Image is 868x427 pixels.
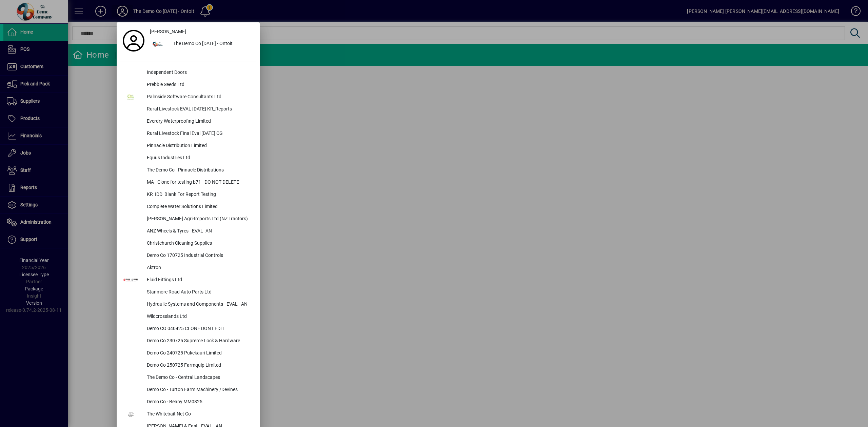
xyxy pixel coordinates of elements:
div: Complete Water Solutions Limited [141,201,256,213]
div: Demo Co 170725 Industrial Controls [141,250,256,262]
a: [PERSON_NAME] [147,26,256,38]
button: Independent Doors [120,67,256,79]
div: Fluid Fittings Ltd [141,274,256,286]
button: Everdry Waterproofing Limited [120,116,256,128]
div: Demo Co - Turton Farm Machinery /Devines [141,384,256,396]
div: The Demo Co [DATE] - Ontoit [168,38,256,50]
button: Complete Water Solutions Limited [120,201,256,213]
span: [PERSON_NAME] [150,28,186,35]
button: Equus Industries Ltd [120,152,256,164]
div: Demo Co - Beany MM0825 [141,396,256,408]
button: The Demo Co [DATE] - Ontoit [147,38,256,50]
div: Demo Co 230725 Supreme Lock & Hardware [141,335,256,347]
button: Demo Co 250725 Farmquip Limited [120,360,256,372]
div: Prebble Seeds Ltd [141,79,256,91]
div: Rural Livestock EVAL [DATE] KR_Reports [141,103,256,116]
div: Pinnacle Distribution Limited [141,140,256,152]
button: Palmside Software Consultants Ltd [120,91,256,103]
div: MA - Clone for testing b71 - DO NOT DELETE [141,177,256,189]
div: The Demo Co - Central Landscapes [141,372,256,384]
button: The Demo Co - Central Landscapes [120,372,256,384]
button: MA - Clone for testing b71 - DO NOT DELETE [120,177,256,189]
div: Demo Co 250725 Farmquip Limited [141,360,256,372]
div: Hydraulic Systems and Components - EVAL - AN [141,299,256,311]
div: The Demo Co - Pinnacle Distributions [141,164,256,177]
a: Profile [120,35,147,47]
div: Wildcrosslands Ltd [141,311,256,323]
button: Rural Livestock FInal Eval [DATE] CG [120,128,256,140]
button: Fluid Fittings Ltd [120,274,256,286]
button: [PERSON_NAME] Agri-Imports Ltd (NZ Tractors) [120,213,256,225]
button: Prebble Seeds Ltd [120,79,256,91]
button: The Whitebait Net Co [120,408,256,421]
button: Hydraulic Systems and Components - EVAL - AN [120,299,256,311]
button: Aktron [120,262,256,274]
div: Stanmore Road Auto Parts Ltd [141,286,256,299]
div: Palmside Software Consultants Ltd [141,91,256,103]
button: The Demo Co - Pinnacle Distributions [120,164,256,177]
div: [PERSON_NAME] Agri-Imports Ltd (NZ Tractors) [141,213,256,225]
div: Equus Industries Ltd [141,152,256,164]
button: Rural Livestock EVAL [DATE] KR_Reports [120,103,256,116]
button: Christchurch Cleaning Supplies [120,238,256,250]
div: Aktron [141,262,256,274]
div: Everdry Waterproofing Limited [141,116,256,128]
button: Demo Co 230725 Supreme Lock & Hardware [120,335,256,347]
div: Christchurch Cleaning Supplies [141,238,256,250]
div: ANZ Wheels & Tyres - EVAL -AN [141,225,256,238]
div: KR_IDD_Blank For Report Testing [141,189,256,201]
div: Demo Co 240725 Pukekauri Limited [141,347,256,360]
div: The Whitebait Net Co [141,408,256,421]
div: Rural Livestock FInal Eval [DATE] CG [141,128,256,140]
div: Demo CO 040425 CLONE DONT EDIT [141,323,256,335]
button: Demo Co 170725 Industrial Controls [120,250,256,262]
button: Demo Co - Turton Farm Machinery /Devines [120,384,256,396]
button: KR_IDD_Blank For Report Testing [120,189,256,201]
button: Demo Co - Beany MM0825 [120,396,256,408]
button: Demo CO 040425 CLONE DONT EDIT [120,323,256,335]
button: Wildcrosslands Ltd [120,311,256,323]
button: Pinnacle Distribution Limited [120,140,256,152]
button: Demo Co 240725 Pukekauri Limited [120,347,256,360]
div: Independent Doors [141,67,256,79]
button: ANZ Wheels & Tyres - EVAL -AN [120,225,256,238]
button: Stanmore Road Auto Parts Ltd [120,286,256,299]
